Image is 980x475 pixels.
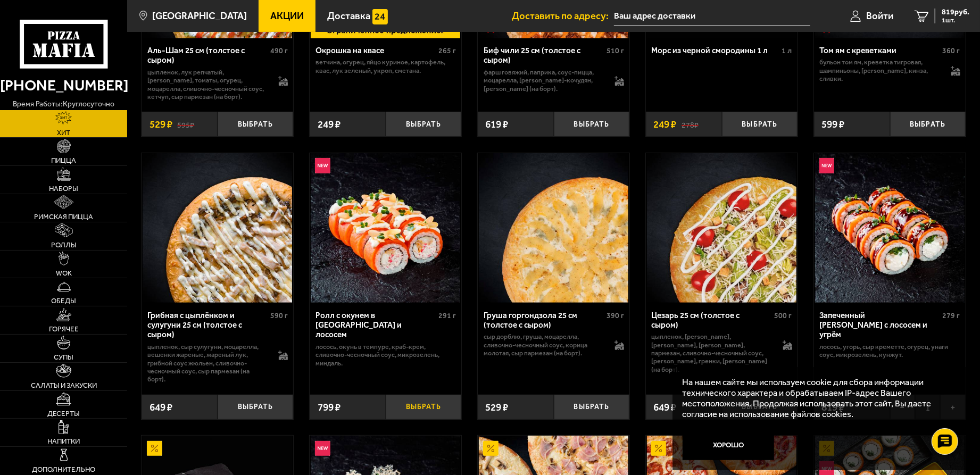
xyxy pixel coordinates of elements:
[821,119,844,129] span: 599 ₽
[820,343,960,359] p: лосось, угорь, Сыр креметте, огурец, унаги соус, микрозелень, кунжут.
[820,46,940,55] div: Том ям с креветками
[310,153,461,303] a: НовинкаРолл с окунем в темпуре и лососем
[315,46,436,55] div: Окрошка на квасе
[484,68,604,93] p: фарш говяжий, паприка, соус-пицца, моцарелла, [PERSON_NAME]-кочудян, [PERSON_NAME] (на борт).
[327,11,370,21] span: Доставка
[56,270,72,277] span: WOK
[554,395,630,420] button: Выбрать
[177,119,194,129] s: 595 ₽
[315,58,456,74] p: ветчина, огурец, яйцо куриное, картофель, квас, лук зеленый, укроп, сметана.
[682,119,699,129] s: 278 ₽
[315,311,436,340] div: Ролл с окунем в [GEOGRAPHIC_DATA] и лососем
[270,311,288,320] span: 590 г
[486,402,509,412] span: 529 ₽
[483,441,499,456] img: Акционный
[386,395,462,420] button: Выбрать
[270,46,288,55] span: 490 г
[653,119,676,129] span: 249 ₽
[478,153,629,303] a: Груша горгондзола 25 см (толстое с сыром)
[819,158,835,173] img: Новинка
[943,46,960,55] span: 360 г
[49,326,79,332] span: Горячее
[150,119,172,129] span: 529 ₽
[318,119,340,129] span: 249 ₽
[31,382,97,389] span: Салаты и закуски
[47,438,80,445] span: Напитки
[51,241,77,248] span: Роллы
[49,185,78,192] span: Наборы
[270,11,304,21] span: Акции
[311,153,460,303] img: Ролл с окунем в темпуре и лососем
[147,46,268,65] div: Аль-Шам 25 см (толстое с сыром)
[218,112,294,137] button: Выбрать
[554,112,630,137] button: Выбрать
[614,6,810,26] input: Ваш адрес доставки
[651,441,667,456] img: Акционный
[775,311,792,320] span: 500 г
[607,46,624,55] span: 510 г
[479,153,628,303] img: Груша горгондзола 25 см (толстое с сыром)
[647,153,796,303] img: Цезарь 25 см (толстое с сыром)
[57,129,70,136] span: Хит
[683,377,950,420] p: На нашем сайте мы используем cookie для сбора информации технического характера и обрабатываем IP...
[486,119,509,129] span: 619 ₽
[820,311,940,340] div: Запеченный [PERSON_NAME] с лососем и угрём
[942,9,969,16] span: 819 руб.
[143,153,292,303] img: Грибная с цыплёнком и сулугуни 25 см (толстое с сыром)
[54,354,73,361] span: Супы
[607,311,624,320] span: 390 г
[890,112,966,137] button: Выбрать
[484,46,604,65] div: Биф чили 25 см (толстое с сыром)
[484,311,604,330] div: Груша горгондзола 25 см (толстое с сыром)
[512,11,614,21] span: Доставить по адресу:
[318,402,340,412] span: 799 ₽
[147,311,268,340] div: Грибная с цыплёнком и сулугуни 25 см (толстое с сыром)
[51,297,76,304] span: Обеды
[386,112,462,137] button: Выбрать
[147,441,162,456] img: Акционный
[722,112,798,137] button: Выбрать
[866,11,893,21] span: Войти
[315,343,456,367] p: лосось, окунь в темпуре, краб-крем, сливочно-чесночный соус, микрозелень, миндаль.
[142,153,293,303] a: Грибная с цыплёнком и сулугуни 25 см (толстое с сыром)
[32,466,95,473] span: Дополнительно
[147,68,268,101] p: цыпленок, лук репчатый, [PERSON_NAME], томаты, огурец, моцарелла, сливочно-чесночный соус, кетчуп...
[814,153,966,303] a: НовинкаЗапеченный ролл Гурмэ с лососем и угрём
[943,311,960,320] span: 279 г
[652,311,772,330] div: Цезарь 25 см (толстое с сыром)
[438,46,456,55] span: 265 г
[646,153,798,303] a: Цезарь 25 см (толстое с сыром)
[47,410,80,417] span: Десерты
[782,46,792,55] span: 1 л
[315,441,330,456] img: Новинка
[942,17,969,23] span: 1 шт.
[152,11,247,21] span: [GEOGRAPHIC_DATA]
[372,9,388,24] img: 15daf4d41897b9f0e9f617042186c801.svg
[652,332,773,373] p: цыпленок, [PERSON_NAME], [PERSON_NAME], [PERSON_NAME], пармезан, сливочно-чесночный соус, [PERSON...
[218,395,294,420] button: Выбрать
[34,213,93,220] span: Римская пицца
[147,343,268,384] p: цыпленок, сыр сулугуни, моцарелла, вешенки жареные, жареный лук, грибной соус Жюльен, сливочно-че...
[484,332,604,357] p: сыр дорблю, груша, моцарелла, сливочно-чесночный соус, корица молотая, сыр пармезан (на борт).
[820,58,941,82] p: бульон том ям, креветка тигровая, шампиньоны, [PERSON_NAME], кинза, сливки.
[51,157,76,164] span: Пицца
[315,158,330,173] img: Новинка
[815,153,965,303] img: Запеченный ролл Гурмэ с лососем и угрём
[150,402,172,412] span: 649 ₽
[653,402,676,412] span: 649 ₽
[683,429,775,460] button: Хорошо
[652,46,779,55] div: Морс из черной смородины 1 л
[438,311,456,320] span: 291 г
